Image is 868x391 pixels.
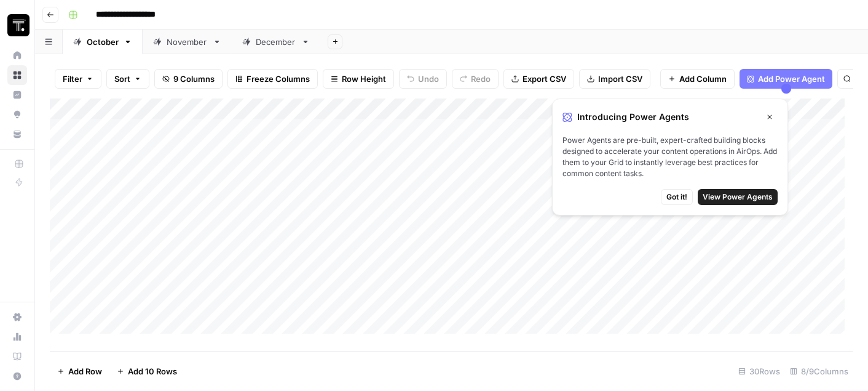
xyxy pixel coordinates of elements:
[7,105,27,124] a: Opportunities
[256,36,296,48] div: December
[247,73,310,85] span: Freeze Columns
[758,73,825,85] span: Add Power Agent
[63,73,82,85] span: Filter
[87,36,119,48] div: October
[128,365,177,377] span: Add 10 Rows
[232,30,320,54] a: December
[7,46,27,65] a: Home
[418,73,439,85] span: Undo
[7,327,27,347] a: Usage
[55,69,101,89] button: Filter
[661,189,693,205] button: Got it!
[7,85,27,105] a: Insights
[703,191,773,203] span: View Power Agents
[785,361,853,381] div: 8/9 Columns
[523,73,566,85] span: Export CSV
[733,361,785,381] div: 30 Rows
[63,30,143,54] a: October
[452,69,499,89] button: Redo
[342,73,386,85] span: Row Height
[562,135,778,179] span: Power Agents are pre-built, expert-crafted building blocks designed to accelerate your content op...
[154,69,223,89] button: 9 Columns
[50,361,109,381] button: Add Row
[503,69,574,89] button: Export CSV
[109,361,184,381] button: Add 10 Rows
[740,69,832,89] button: Add Power Agent
[68,365,102,377] span: Add Row
[7,14,30,36] img: Thoughtspot Logo
[666,191,687,203] span: Got it!
[579,69,650,89] button: Import CSV
[698,189,778,205] button: View Power Agents
[173,73,215,85] span: 9 Columns
[7,366,27,386] button: Help + Support
[7,124,27,144] a: Your Data
[227,69,318,89] button: Freeze Columns
[7,307,27,327] a: Settings
[598,73,642,85] span: Import CSV
[7,347,27,366] a: Learning Hub
[323,69,394,89] button: Row Height
[471,73,491,85] span: Redo
[399,69,447,89] button: Undo
[679,73,727,85] span: Add Column
[562,109,778,125] div: Introducing Power Agents
[167,36,208,48] div: November
[106,69,149,89] button: Sort
[7,65,27,85] a: Browse
[143,30,232,54] a: November
[660,69,735,89] button: Add Column
[7,10,27,41] button: Workspace: Thoughtspot
[114,73,130,85] span: Sort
